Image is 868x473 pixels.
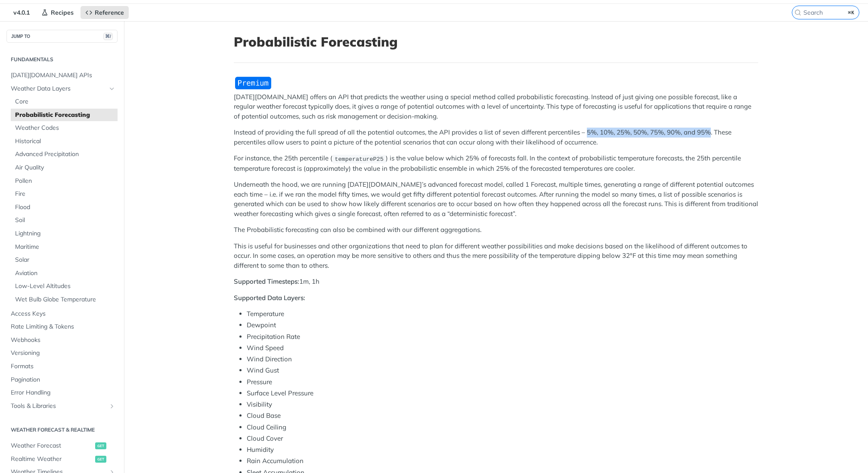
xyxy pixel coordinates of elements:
a: Formats [6,360,118,373]
a: Soil [11,214,118,227]
li: Wind Direction [247,354,758,364]
strong: Supported Data Layers: [234,294,305,302]
span: Advanced Precipitation [15,150,115,159]
span: Versioning [11,349,115,357]
li: Rain Accumulation [247,456,758,466]
span: Flood [15,203,115,212]
span: ⌘/ [103,33,113,40]
a: [DATE][DOMAIN_NAME] APIs [6,69,118,82]
a: Air Quality [11,161,118,174]
span: Aviation [15,269,115,278]
span: Maritime [15,243,115,251]
span: Wet Bulb Globe Temperature [15,295,115,304]
span: Weather Data Layers [11,85,106,93]
li: Precipitation Rate [247,332,758,342]
li: Wind Gust [247,366,758,376]
p: [DATE][DOMAIN_NAME] offers an API that predicts the weather using a special method called probabi... [234,92,758,122]
span: Historical [15,137,115,146]
span: Lightning [15,229,115,238]
h2: Weather Forecast & realtime [6,426,118,434]
li: Humidity [247,445,758,455]
span: Air Quality [15,163,115,172]
span: Access Keys [11,310,115,318]
button: Show subpages for Tools & Libraries [108,403,115,410]
span: Low-Level Altitudes [15,282,115,291]
span: Webhooks [11,336,115,345]
li: Cloud Ceiling [247,423,758,432]
p: Instead of providing the full spread of all the potential outcomes, the API provides a list of se... [234,128,758,147]
a: Pagination [6,373,118,386]
p: This is useful for businesses and other organizations that need to plan for different weather pos... [234,241,758,271]
a: Weather Forecastget [6,439,118,452]
svg: Search [794,9,801,16]
a: Weather Codes [11,122,118,135]
a: Error Handling [6,386,118,399]
a: Maritime [11,241,118,254]
span: Tools & Libraries [11,402,106,410]
span: Fire [15,190,115,198]
span: Weather Forecast [11,442,93,450]
span: Weather Codes [15,124,115,132]
button: Hide subpages for Weather Data Layers [108,85,115,92]
span: get [95,456,106,463]
span: Core [15,97,115,106]
li: Wind Speed [247,343,758,353]
a: Lightning [11,227,118,240]
span: Soil [15,216,115,225]
span: temperatureP25 [335,156,383,162]
a: Historical [11,135,118,148]
a: Probabilistic Forecasting [11,109,118,122]
p: Underneath the hood, we are running [DATE][DOMAIN_NAME]’s advanced forecast model, called 1 Forec... [234,180,758,219]
a: Pollen [11,175,118,188]
a: Advanced Precipitation [11,148,118,161]
span: Rate Limiting & Tokens [11,323,115,331]
a: Recipes [37,6,78,19]
h1: Probabilistic Forecasting [234,34,758,50]
p: The Probabilistic forecasting can also be combined with our different aggregations. [234,225,758,235]
a: Fire [11,188,118,200]
p: For instance, the 25th percentile ( ) is the value below which 25% of forecasts fall. In the cont... [234,153,758,173]
span: Probabilistic Forecasting [15,111,115,119]
a: Versioning [6,347,118,360]
a: Flood [11,201,118,214]
a: Reference [81,6,129,19]
strong: Supported Timesteps: [234,277,299,285]
span: Solar [15,256,115,264]
a: Rate Limiting & Tokens [6,320,118,333]
span: Recipes [51,9,74,16]
span: Formats [11,362,115,371]
p: 1m, 1h [234,277,758,287]
li: Visibility [247,400,758,410]
a: Low-Level Altitudes [11,280,118,293]
a: Weather Data LayersHide subpages for Weather Data Layers [6,82,118,95]
a: Aviation [11,267,118,280]
li: Surface Level Pressure [247,388,758,398]
a: Core [11,95,118,108]
span: Reference [95,9,124,16]
li: Temperature [247,309,758,319]
span: Pollen [15,177,115,185]
a: Realtime Weatherget [6,453,118,466]
a: Tools & LibrariesShow subpages for Tools & Libraries [6,400,118,413]
button: JUMP TO⌘/ [6,30,118,43]
span: Realtime Weather [11,455,93,464]
a: Wet Bulb Globe Temperature [11,293,118,306]
a: Solar [11,254,118,266]
h2: Fundamentals [6,56,118,63]
a: Webhooks [6,334,118,347]
li: Cloud Base [247,411,758,421]
li: Pressure [247,377,758,387]
span: Pagination [11,376,115,384]
li: Dewpoint [247,320,758,330]
kbd: ⌘K [846,8,857,17]
span: v4.0.1 [9,6,34,19]
span: [DATE][DOMAIN_NAME] APIs [11,71,115,80]
li: Cloud Cover [247,434,758,444]
span: get [95,442,106,449]
a: Access Keys [6,307,118,320]
span: Error Handling [11,388,115,397]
